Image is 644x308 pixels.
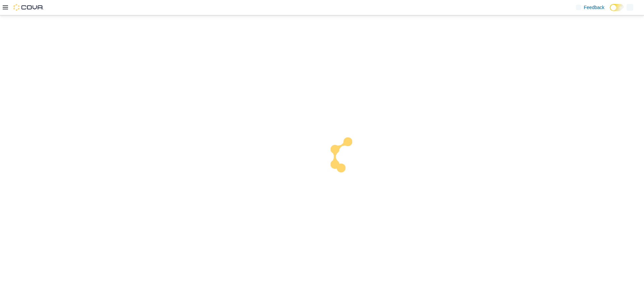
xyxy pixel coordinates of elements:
a: Feedback [573,1,607,14]
input: Dark Mode [610,4,624,11]
img: Cova [13,4,44,11]
span: Feedback [584,4,604,11]
img: cova-loader [322,132,372,183]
